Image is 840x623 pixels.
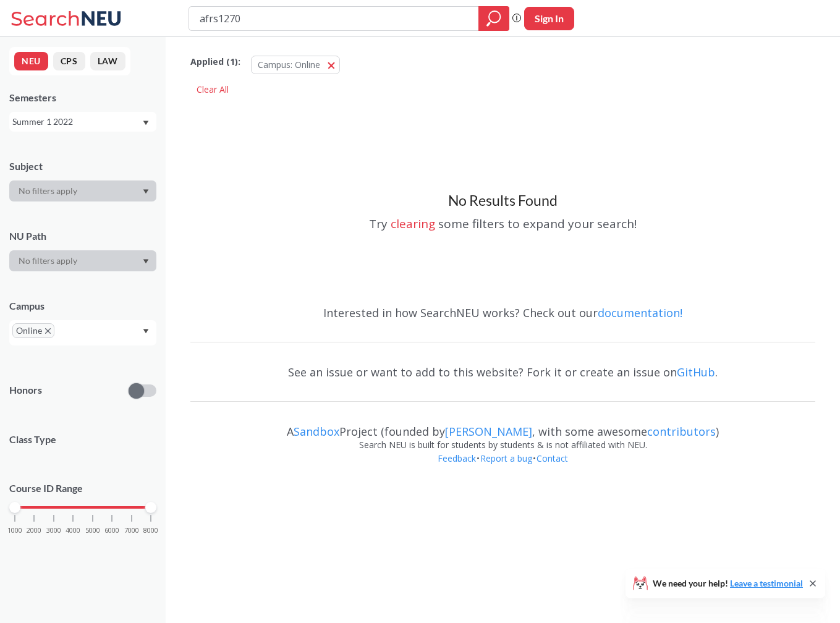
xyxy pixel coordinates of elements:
button: LAW [90,52,125,70]
a: Feedback [437,452,477,464]
span: 8000 [143,527,158,534]
div: Clear All [190,80,235,99]
button: CPS [53,52,85,70]
input: Class, professor, course number, "phrase" [198,8,470,29]
span: Class Type [9,433,156,446]
span: 7000 [124,527,139,534]
span: 1000 [7,527,22,534]
div: A Project (founded by , with some awesome ) [190,413,815,438]
span: 4000 [66,527,80,534]
a: documentation! [598,305,682,320]
p: Course ID Range [9,481,156,496]
span: 2000 [27,527,41,534]
a: [PERSON_NAME] [445,424,532,439]
div: Subject [9,159,156,173]
div: Try some filters to expand your search! [190,210,815,233]
div: OnlineX to remove pillDropdown arrow [9,320,156,345]
div: NU Path [9,229,156,243]
span: 3000 [46,527,61,534]
svg: Dropdown arrow [143,329,149,334]
div: Campus [9,299,156,313]
a: Contact [536,452,569,464]
div: Summer 1 2022 [12,115,142,129]
span: 5000 [85,527,100,534]
p: Honors [9,383,42,397]
button: Campus: Online [251,56,340,74]
a: Report a bug [480,452,533,464]
a: Sandbox [294,424,339,439]
div: clearing [388,216,438,232]
span: Campus: Online [258,59,320,70]
div: Search NEU is built for students by students & is not affiliated with NEU. [190,438,815,452]
svg: Dropdown arrow [143,259,149,264]
svg: Dropdown arrow [143,189,149,194]
div: Semesters [9,91,156,104]
span: 6000 [104,527,119,534]
button: Sign In [524,7,574,30]
a: Leave a testimonial [730,578,803,588]
a: GitHub [677,365,715,379]
svg: Dropdown arrow [143,121,149,125]
div: Dropdown arrow [9,250,156,271]
button: NEU [14,52,48,70]
div: Summer 1 2022Dropdown arrow [9,112,156,132]
span: We need your help! [653,579,803,588]
div: Dropdown arrow [9,180,156,201]
div: • • [190,452,815,484]
div: magnifying glass [478,6,509,31]
svg: magnifying glass [486,10,501,27]
a: contributors [647,424,716,439]
svg: X to remove pill [45,328,51,334]
span: OnlineX to remove pill [12,323,54,338]
div: Interested in how SearchNEU works? Check out our [190,295,815,331]
div: See an issue or want to add to this website? Fork it or create an issue on . [190,354,815,390]
h3: No Results Found [190,192,815,210]
span: Applied ( 1 ): [190,55,240,69]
